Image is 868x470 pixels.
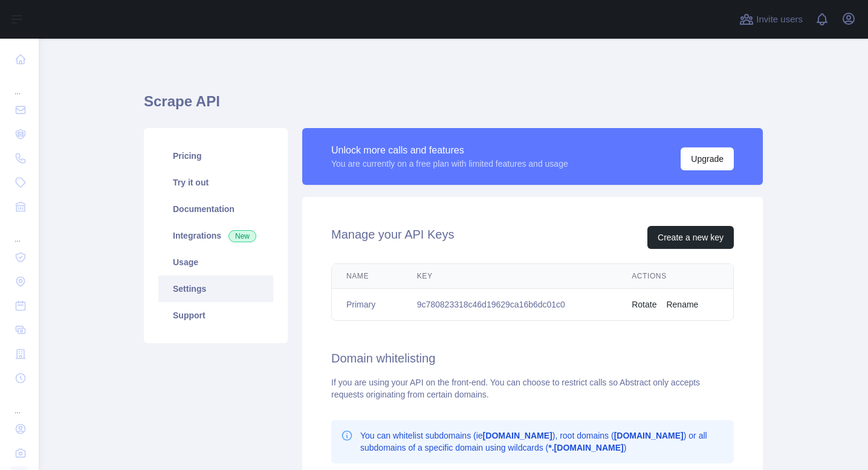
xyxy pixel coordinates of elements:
[360,430,724,454] p: You can whitelist subdomains (ie ), root domains ( ) or all subdomains of a specific domain using...
[158,302,273,329] a: Support
[617,264,733,289] th: Actions
[403,289,618,321] td: 9c780823318c46d19629ca16b6dc01c0
[144,92,763,121] h1: Scrape API
[332,289,403,321] td: Primary
[332,264,403,289] th: Name
[756,13,803,27] span: Invite users
[647,226,734,249] button: Create a new key
[158,249,273,275] a: Usage
[331,158,568,170] div: You are currently on a free plan with limited features and usage
[10,220,29,244] div: ...
[548,443,623,452] b: *.[DOMAIN_NAME]
[403,264,618,289] th: Key
[331,350,734,367] h2: Domain whitelisting
[331,143,568,158] div: Unlock more calls and features
[681,147,734,170] button: Upgrade
[614,431,684,440] b: [DOMAIN_NAME]
[158,169,273,196] a: Try it out
[737,10,805,29] button: Invite users
[331,226,454,249] h2: Manage your API Keys
[666,298,698,311] button: Rename
[483,431,552,440] b: [DOMAIN_NAME]
[158,275,273,302] a: Settings
[632,298,656,311] button: Rotate
[228,230,256,242] span: New
[10,72,29,97] div: ...
[158,143,273,169] a: Pricing
[331,376,734,401] div: If you are using your API on the front-end. You can choose to restrict calls so Abstract only acc...
[158,222,273,249] a: Integrations New
[10,391,29,416] div: ...
[158,196,273,222] a: Documentation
